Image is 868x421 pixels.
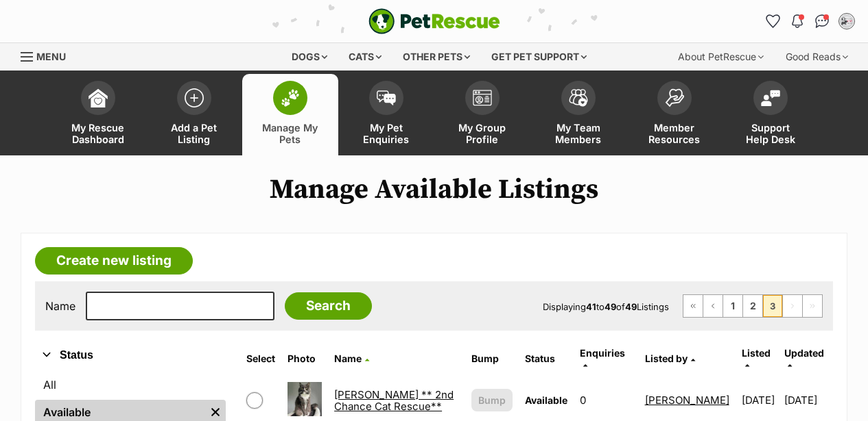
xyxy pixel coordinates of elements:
[740,122,801,145] span: Support Help Desk
[339,43,391,71] div: Cats
[338,74,434,155] a: My Pet Enquiries
[21,43,75,68] a: Menu
[626,74,723,155] a: Member Resources
[377,90,396,105] img: pet-enquiries-icon-7e3ad2cf08bfb03b45e93fb7055b45f3efa6380592205ae92323e6603595dc1f.svg
[185,88,204,107] img: add-pet-listing-icon-0afa8454b4691262ce3f59096e99ab1cd57d4a30225e0717b998d2c9b9846f56.svg
[543,301,669,312] span: Displaying to of Listings
[466,342,518,375] th: Bump
[548,122,609,145] span: My Team Members
[334,353,369,364] a: Name
[282,43,337,71] div: Dogs
[763,295,782,317] span: Page 3
[703,295,723,317] a: Previous page
[742,347,771,359] span: Listed
[645,353,688,364] span: Listed by
[36,51,66,62] span: Menu
[434,74,530,155] a: My Group Profile
[645,353,695,364] a: Listed by
[163,122,225,145] span: Add a Pet Listing
[762,10,784,32] a: Favourites
[605,301,616,312] strong: 49
[580,347,625,370] a: Enquiries
[668,43,773,71] div: About PetRescue
[836,10,858,32] button: My account
[644,122,705,145] span: Member Resources
[683,294,823,318] nav: Pagination
[241,342,281,375] th: Select
[683,295,703,317] a: First page
[89,88,108,107] img: dashboard-icon-eb2f2d2d3e046f16d808141f083e7271f6b2e854fb5c12c21221c1fb7104beca.svg
[334,353,362,364] span: Name
[530,74,626,155] a: My Team Members
[742,347,771,370] a: Listed
[35,247,193,275] a: Create new listing
[146,74,242,155] a: Add a Pet Listing
[368,8,500,34] img: logo-e224e6f780fb5917bec1dbf3a21bbac754714ae5b6737aabdf751b685950b380.svg
[519,342,573,375] th: Status
[784,347,824,359] span: Updated
[67,122,129,145] span: My Rescue Dashboard
[259,122,321,145] span: Manage My Pets
[625,301,637,312] strong: 49
[355,122,417,145] span: My Pet Enquiries
[242,74,338,155] a: Manage My Pets
[776,43,858,71] div: Good Reads
[282,342,327,375] th: Photo
[743,295,762,317] a: Page 2
[586,301,596,312] strong: 41
[393,43,480,71] div: Other pets
[478,393,506,407] span: Bump
[368,8,500,34] a: PetRescue
[786,10,808,32] button: Notifications
[811,10,833,32] a: Conversations
[473,90,492,106] img: group-profile-icon-3fa3cf56718a62981997c0bc7e787c4b2cf8bcc04b72c1350f741eb67cf2f40e.svg
[334,388,454,413] a: [PERSON_NAME] ** 2nd Chance Cat Rescue**
[815,14,830,28] img: chat-41dd97257d64d25036548639549fe6c8038ab92f7586957e7f3b1b290dea8141.svg
[645,394,729,407] a: [PERSON_NAME]
[569,89,588,107] img: team-members-icon-5396bd8760b3fe7c0b43da4ab00e1e3bb1a5d9ba89233759b79545d2d3fc5d0d.svg
[285,292,372,320] input: Search
[762,10,858,32] ul: Account quick links
[525,394,567,406] span: Available
[482,43,596,71] div: Get pet support
[50,74,146,155] a: My Rescue Dashboard
[792,14,803,28] img: notifications-46538b983faf8c2785f20acdc204bb7945ddae34d4c08c2a6579f10ce5e182be.svg
[783,295,802,317] span: Next page
[580,347,625,359] span: translation missing: en.admin.listings.index.attributes.enquiries
[471,389,513,411] button: Bump
[665,88,684,107] img: member-resources-icon-8e73f808a243e03378d46382f2149f9095a855e16c252ad45f914b54edf8863c.svg
[45,300,75,312] label: Name
[761,90,780,106] img: help-desk-icon-fdf02630f3aa405de69fd3d07c3f3aa587a6932b1a1747fa1d2bba05be0121f9.svg
[840,14,854,28] img: Daniela profile pic
[784,347,824,370] a: Updated
[723,74,819,155] a: Support Help Desk
[451,122,513,145] span: My Group Profile
[35,346,226,364] button: Status
[803,295,822,317] span: Last page
[35,372,226,397] a: All
[723,295,742,317] a: Page 1
[281,89,300,107] img: manage-my-pets-icon-02211641906a0b7f246fdf0571729dbe1e7629f14944591b6c1af311fb30b64b.svg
